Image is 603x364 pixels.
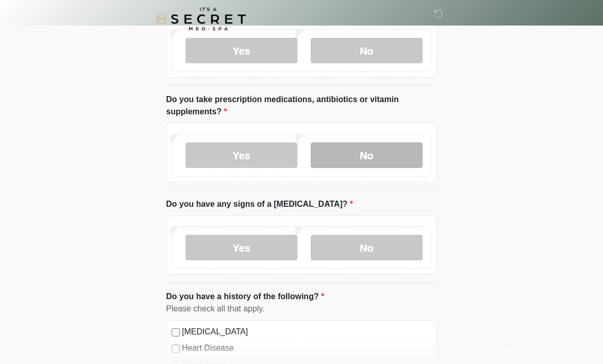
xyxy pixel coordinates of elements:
[166,303,437,316] div: Please check all that apply.
[156,8,246,31] img: It's A Secret Med Spa Logo
[185,38,297,64] label: Yes
[182,343,431,355] label: Heart Disease
[311,235,423,261] label: No
[166,199,353,211] label: Do you have any signs of a [MEDICAL_DATA]?
[185,235,297,261] label: Yes
[311,38,423,64] label: No
[182,326,431,338] label: [MEDICAL_DATA]
[172,329,180,337] input: [MEDICAL_DATA]
[185,143,297,168] label: Yes
[166,291,324,303] label: Do you have a history of the following?
[311,143,423,168] label: No
[166,94,437,118] label: Do you take prescription medications, antibiotics or vitamin supplements?
[172,345,180,353] input: Heart Disease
